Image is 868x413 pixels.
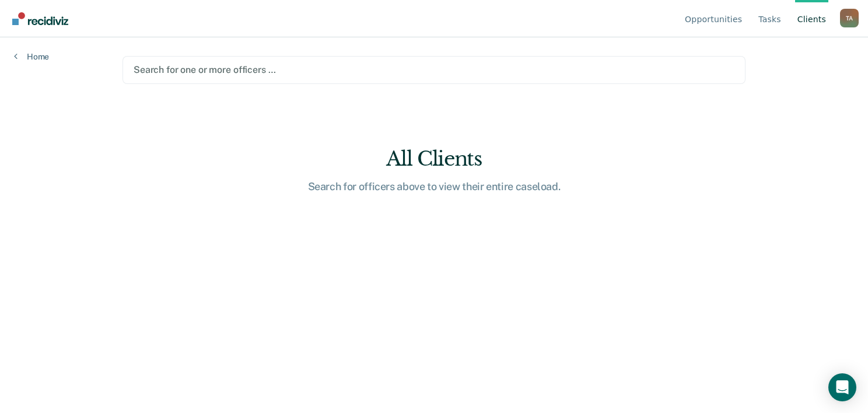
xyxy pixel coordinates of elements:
[247,147,621,171] div: All Clients
[828,373,856,401] div: Open Intercom Messenger
[840,9,859,27] button: Profile dropdown button
[840,9,859,27] div: T A
[14,51,49,62] a: Home
[12,12,68,25] img: Recidiviz
[247,180,621,193] div: Search for officers above to view their entire caseload.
